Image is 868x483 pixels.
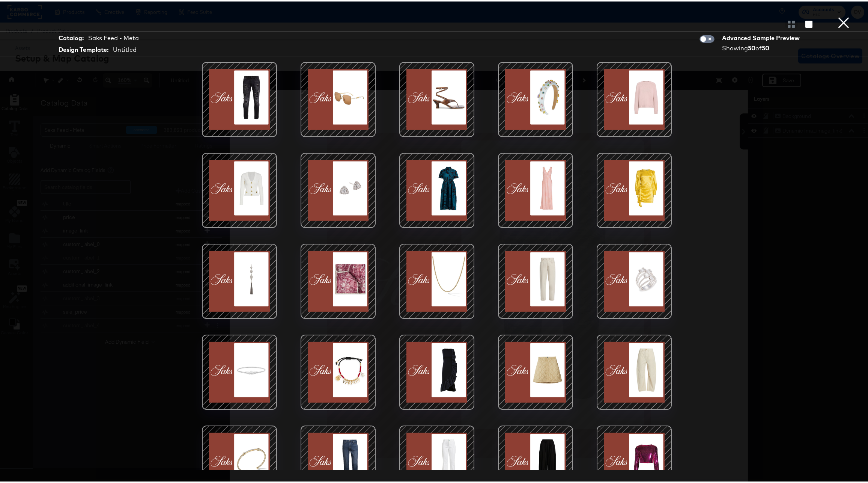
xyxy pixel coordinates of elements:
[113,44,137,53] div: Untitled
[59,32,84,41] strong: Catalog:
[88,32,139,41] div: Saks Feed - Meta
[59,44,108,53] strong: Design Template:
[762,43,769,50] strong: 50
[748,43,755,50] strong: 50
[722,42,802,51] div: Showing of
[722,32,802,41] div: Advanced Sample Preview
